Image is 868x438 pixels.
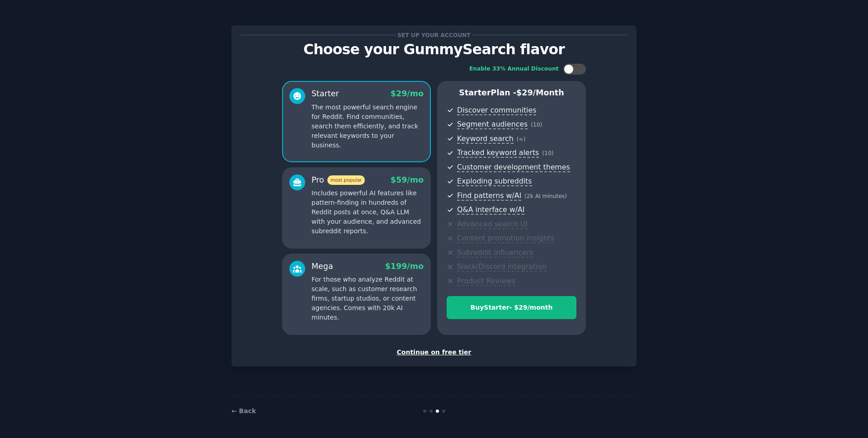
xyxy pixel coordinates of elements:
[231,407,256,414] a: ← Back
[457,234,554,243] span: Content promotion insights
[396,30,472,40] span: Set up your account
[542,150,553,156] span: ( 10 )
[391,89,424,98] span: $ 29 /mo
[241,348,627,357] div: Continue on free tier
[469,65,559,73] div: Enable 33% Annual Discount
[457,205,524,215] span: Q&A interface w/AI
[327,175,365,185] span: most popular
[311,261,333,272] div: Mega
[531,122,542,128] span: ( 10 )
[457,262,547,272] span: Slack/Discord integration
[457,163,570,172] span: Customer development themes
[391,175,424,184] span: $ 59 /mo
[457,220,528,229] span: Advanced search UI
[457,177,532,186] span: Exploding subreddits
[457,191,521,201] span: Find patterns w/AI
[457,106,536,115] span: Discover communities
[457,134,514,144] span: Keyword search
[447,296,576,319] button: BuyStarter- $29/month
[385,262,424,271] span: $ 199 /mo
[311,188,424,236] p: Includes powerful AI features like pattern-finding in hundreds of Reddit posts at once, Q&A LLM w...
[457,148,539,158] span: Tracked keyword alerts
[457,120,528,129] span: Segment audiences
[311,174,365,186] div: Pro
[447,87,576,99] p: Starter Plan -
[311,103,424,150] p: The most powerful search engine for Reddit. Find communities, search them efficiently, and track ...
[241,42,627,57] p: Choose your GummySearch flavor
[524,193,567,199] span: ( 2k AI minutes )
[517,136,526,142] span: ( ∞ )
[457,277,515,286] span: Product Reviews
[516,88,564,97] span: $ 29 /month
[457,248,533,258] span: Subreddit influencers
[311,88,339,99] div: Starter
[311,275,424,322] p: For those who analyze Reddit at scale, such as customer research firms, startup studios, or conte...
[447,303,576,312] div: Buy Starter - $ 29 /month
